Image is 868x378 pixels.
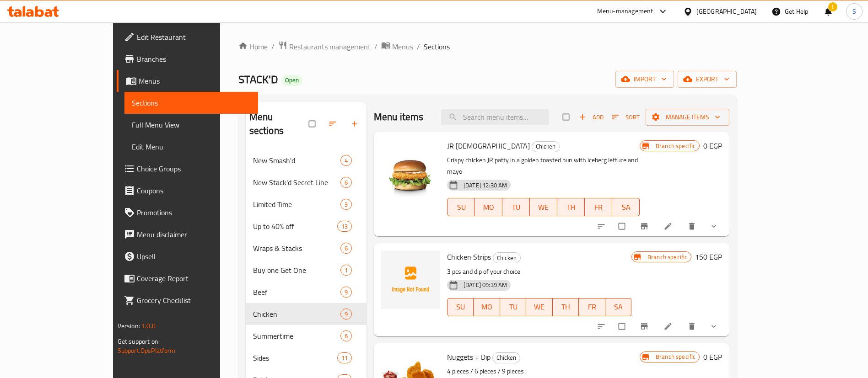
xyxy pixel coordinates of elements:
span: Version: [118,320,140,332]
span: TU [504,300,523,314]
h6: 0 EGP [703,139,722,152]
span: Add [579,112,604,122]
div: Beef9 [246,281,367,303]
button: FR [585,198,612,216]
div: Sides [253,352,337,363]
span: Sections [424,41,450,52]
span: 4 [341,156,351,165]
span: Beef [253,287,340,298]
a: Menu disclaimer [117,224,258,245]
button: TU [500,298,526,316]
span: 6 [341,178,351,187]
span: SU [451,201,471,214]
span: 13 [338,222,351,231]
span: 3 [341,200,351,209]
div: New Stack'd Secret Line6 [246,171,367,193]
span: Promotions [137,207,251,218]
a: Coupons [117,180,258,202]
span: Get support on: [118,335,160,347]
span: Edit Restaurant [137,32,251,43]
span: SA [616,201,636,214]
div: Chicken [253,309,340,319]
img: Chicken Strips [381,250,440,309]
button: delete [682,316,704,336]
a: Sections [124,92,258,114]
span: Branch specific [644,253,691,261]
button: import [615,71,674,88]
span: Open [281,76,302,84]
a: Support.OpsPlatform [118,345,176,357]
div: Menu-management [597,6,653,17]
a: Coverage Report [117,267,258,289]
div: Sides11 [246,347,367,369]
h2: Menu items [374,110,424,124]
span: Add item [577,110,606,124]
div: Limited Time3 [246,193,367,215]
button: TH [553,298,579,316]
img: JR Chick [381,139,440,198]
svg: Show Choices [709,222,718,231]
span: 9 [341,288,351,297]
span: Chicken [493,253,520,263]
a: Menus [381,41,413,53]
div: items [337,221,352,232]
span: WE [534,201,554,214]
span: TU [506,201,526,214]
h6: 150 EGP [695,250,722,263]
span: Select all sections [303,115,323,133]
span: Chicken [493,352,520,363]
span: Full Menu View [132,119,251,130]
span: Upsell [137,251,251,262]
button: MO [474,298,500,316]
span: Sort sections [323,114,345,134]
a: Edit Menu [124,136,258,158]
span: Menu disclaimer [137,229,251,240]
span: FR [582,300,601,314]
div: Chicken [493,252,521,263]
a: Edit menu item [663,322,674,331]
li: / [374,41,377,52]
div: Chicken9 [246,303,367,325]
button: SA [605,298,631,316]
div: Buy one Get One1 [246,259,367,281]
p: 4 pieces / 6 pieces / 9 pieces . [447,366,640,377]
div: items [340,243,352,254]
button: show more [704,316,726,336]
span: Chicken Strips [447,250,491,264]
span: Menus [139,75,251,86]
p: Crispy chicken JR patty in a golden toasted bun with iceberg lettuce and mayo [447,154,640,177]
a: Choice Groups [117,158,258,180]
div: Wraps & Stacks [253,243,340,254]
span: [DATE] 09:39 AM [460,281,511,289]
span: Nuggets + Dip [447,350,491,364]
span: JR [DEMOGRAPHIC_DATA] [447,139,530,153]
span: WE [530,300,549,314]
button: SA [612,198,640,216]
span: 1 [341,266,351,275]
button: sort-choices [591,216,613,236]
span: Summertime [253,330,340,341]
span: 6 [341,244,351,253]
div: items [340,177,352,188]
svg: Show Choices [709,322,718,331]
button: MO [475,198,502,216]
div: items [340,155,352,166]
span: SU [451,300,470,314]
button: WE [526,298,552,316]
div: New Stack'd Secret Line [253,177,340,188]
button: Branch-specific-item [634,316,656,336]
div: items [340,309,352,319]
button: export [678,71,737,88]
button: Sort [609,110,642,124]
span: Branch specific [652,352,699,361]
span: 9 [341,310,351,319]
span: TH [556,300,575,314]
span: S [852,6,856,16]
span: Manage items [653,112,722,123]
span: Grocery Checklist [137,295,251,306]
span: export [685,74,729,85]
button: show more [704,216,726,236]
span: 1.0.0 [141,320,156,332]
a: Grocery Checklist [117,289,258,311]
